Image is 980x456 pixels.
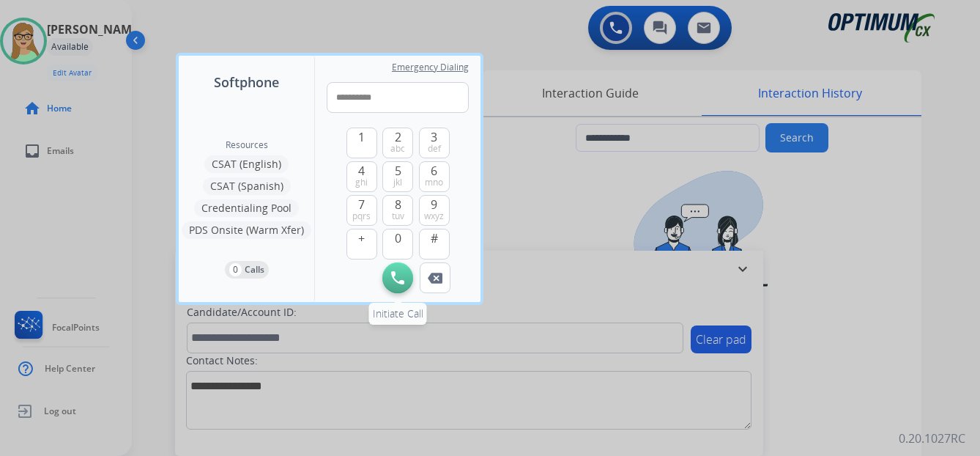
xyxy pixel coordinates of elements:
[225,261,269,279] button: 0Calls
[419,128,450,158] button: 3def
[899,430,965,447] p: 0.20.1027RC
[424,210,444,222] span: wxyz
[428,143,441,155] span: def
[382,161,413,192] button: 5jkl
[393,177,402,188] span: jkl
[431,196,437,213] span: 9
[245,263,264,276] p: Calls
[382,229,413,260] button: 0
[203,177,291,195] button: CSAT (Spanish)
[352,210,371,222] span: pqrs
[382,262,413,293] button: Initiate Call
[395,229,401,247] span: 0
[419,229,450,260] button: #
[392,62,469,73] span: Emergency Dialing
[390,143,405,155] span: abc
[428,273,442,284] img: call-button
[182,221,311,239] button: PDS Onsite (Warm Xfer)
[355,177,368,188] span: ghi
[431,229,438,247] span: #
[425,177,443,188] span: mno
[419,195,450,226] button: 9wxyz
[346,128,377,158] button: 1
[214,72,279,92] span: Softphone
[431,162,437,180] span: 6
[229,263,242,276] p: 0
[395,128,401,146] span: 2
[419,161,450,192] button: 6mno
[395,196,401,213] span: 8
[431,128,437,146] span: 3
[358,162,365,180] span: 4
[395,162,401,180] span: 5
[382,128,413,158] button: 2abc
[226,139,268,151] span: Resources
[194,199,299,217] button: Credentialing Pool
[358,128,365,146] span: 1
[204,155,289,173] button: CSAT (English)
[358,229,365,247] span: +
[346,161,377,192] button: 4ghi
[358,196,365,213] span: 7
[392,210,404,222] span: tuv
[391,271,404,284] img: call-button
[382,195,413,226] button: 8tuv
[346,195,377,226] button: 7pqrs
[373,306,423,320] span: Initiate Call
[346,229,377,260] button: +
